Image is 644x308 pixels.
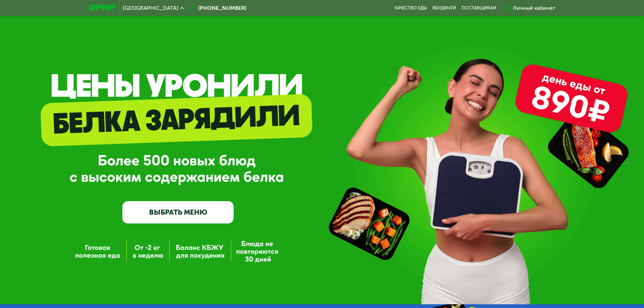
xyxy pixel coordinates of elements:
a: ВЫБРАТЬ МЕНЮ [122,201,234,223]
a: Качество еды [395,5,427,11]
div: Личный кабинет [513,4,555,12]
a: Вендинги [432,5,456,11]
a: [PHONE_NUMBER] [187,4,246,12]
div: поставщикам [461,5,496,11]
span: [GEOGRAPHIC_DATA] [123,5,178,11]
